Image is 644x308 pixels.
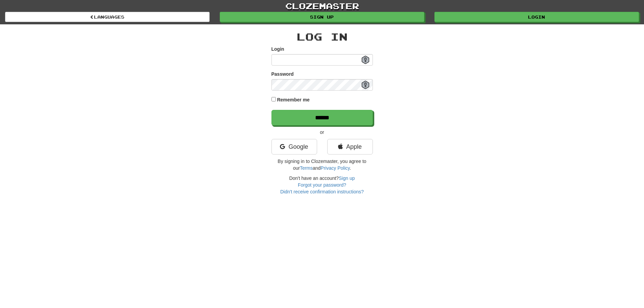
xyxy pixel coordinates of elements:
[339,175,355,181] a: Sign up
[271,71,294,77] label: Password
[271,175,373,195] div: Don't have an account?
[300,165,313,171] a: Terms
[434,12,639,22] a: Login
[320,165,350,171] a: Privacy Policy
[271,31,373,42] h2: Log In
[277,96,310,103] label: Remember me
[298,182,346,188] a: Forgot your password?
[327,139,373,155] a: Apple
[271,158,373,171] p: By signing in to Clozemaster, you agree to our and .
[5,12,210,22] a: Languages
[271,46,284,52] label: Login
[271,139,317,155] a: Google
[271,129,373,136] p: or
[220,12,424,22] a: Sign up
[280,189,364,194] a: Didn't receive confirmation instructions?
